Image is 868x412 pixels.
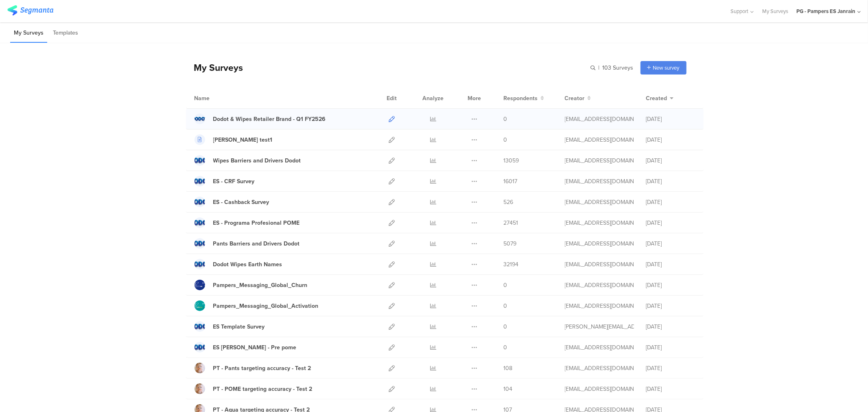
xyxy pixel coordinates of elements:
span: 103 Surveys [603,64,634,72]
div: [DATE] [646,219,695,227]
span: 27451 [504,219,518,227]
div: [DATE] [646,156,695,165]
span: 108 [504,364,513,373]
div: gartonea.a@pg.com [565,219,634,227]
div: [DATE] [646,385,695,393]
a: Wipes Barriers and Drivers Dodot [195,155,301,166]
a: PT - Pants targeting accuracy - Test 2 [195,363,311,373]
div: [DATE] [646,322,695,331]
div: Name [195,94,243,103]
span: Created [646,94,667,103]
a: PT - POME targeting accuracy - Test 2 [195,384,313,394]
span: 0 [504,302,507,310]
div: richi.a@pg.com [565,156,634,165]
div: ES BIENVENIDA DODOT - Pre pome [213,343,297,352]
div: richi.a@pg.com [565,239,634,248]
span: 526 [504,198,514,206]
span: Respondents [504,94,538,103]
a: Dodot & Wipes Retailer Brand - Q1 FY2526 [195,114,326,124]
button: Created [646,94,674,103]
div: Dodot & Wipes Retailer Brand - Q1 FY2526 [213,115,326,123]
span: 13059 [504,156,519,165]
div: [DATE] [646,239,695,248]
div: PT - POME targeting accuracy - Test 2 [213,385,313,393]
span: Creator [565,94,585,103]
span: 16017 [504,177,518,186]
a: ES - Programa Profesional POME [195,217,300,228]
div: richi.a@pg.com [565,260,634,269]
div: kim.s.37@pg.com [565,322,634,331]
div: PG - Pampers ES Janrain [796,7,855,15]
span: 0 [504,322,507,331]
a: ES - CRF Survey [195,176,255,186]
div: gartonea.a@pg.com [565,343,634,352]
div: [DATE] [646,343,695,352]
span: 104 [504,385,513,393]
span: 5079 [504,239,517,248]
span: Support [731,7,749,15]
div: [DATE] [646,115,695,123]
span: | [597,64,601,72]
a: ES Template Survey [195,321,265,332]
li: Templates [49,24,82,43]
div: gartonea.a@pg.com [565,115,634,123]
div: ES Template Survey [213,322,265,331]
div: [DATE] [646,198,695,206]
div: Pampers_Messaging_Global_Churn [213,281,308,289]
span: 0 [504,115,507,123]
div: support@segmanta.com [565,302,634,310]
div: PT - Pants targeting accuracy - Test 2 [213,364,311,373]
div: ES - Programa Profesional POME [213,219,300,227]
div: [DATE] [646,364,695,373]
div: Edit [383,88,401,108]
div: gartonea.a@pg.com [565,364,634,373]
a: Pampers_Messaging_Global_Churn [195,280,308,290]
button: Respondents [504,94,544,103]
span: 32194 [504,260,519,269]
div: Pampers_Messaging_Global_Activation [213,302,319,310]
div: gartonea.a@pg.com [565,177,634,186]
div: richi.a@pg.com [565,136,634,144]
div: support@segmanta.com [565,281,634,289]
div: [DATE] [646,302,695,310]
div: gartonea.a@pg.com [565,385,634,393]
div: Ana test1 [213,136,273,144]
span: 0 [504,136,507,144]
span: New survey [653,64,680,72]
div: Pants Barriers and Drivers Dodot [213,239,300,248]
img: segmanta logo [7,5,53,15]
div: Analyze [421,88,446,108]
span: 0 [504,343,507,352]
a: Pants Barriers and Drivers Dodot [195,238,300,249]
div: More [466,88,483,108]
a: Dodot Wipes Earth Names [195,259,282,270]
div: gartonea.a@pg.com [565,198,634,206]
a: ES [PERSON_NAME] - Pre pome [195,342,297,353]
div: Wipes Barriers and Drivers Dodot [213,156,301,165]
span: 0 [504,281,507,289]
div: [DATE] [646,281,695,289]
a: Pampers_Messaging_Global_Activation [195,300,319,311]
div: [DATE] [646,177,695,186]
div: [DATE] [646,136,695,144]
div: ES - CRF Survey [213,177,255,186]
div: My Surveys [186,61,243,75]
div: [DATE] [646,260,695,269]
button: Creator [565,94,591,103]
li: My Surveys [10,24,47,43]
a: ES - Cashback Survey [195,197,269,207]
div: Dodot Wipes Earth Names [213,260,282,269]
a: [PERSON_NAME] test1 [195,134,273,145]
div: ES - Cashback Survey [213,198,269,206]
